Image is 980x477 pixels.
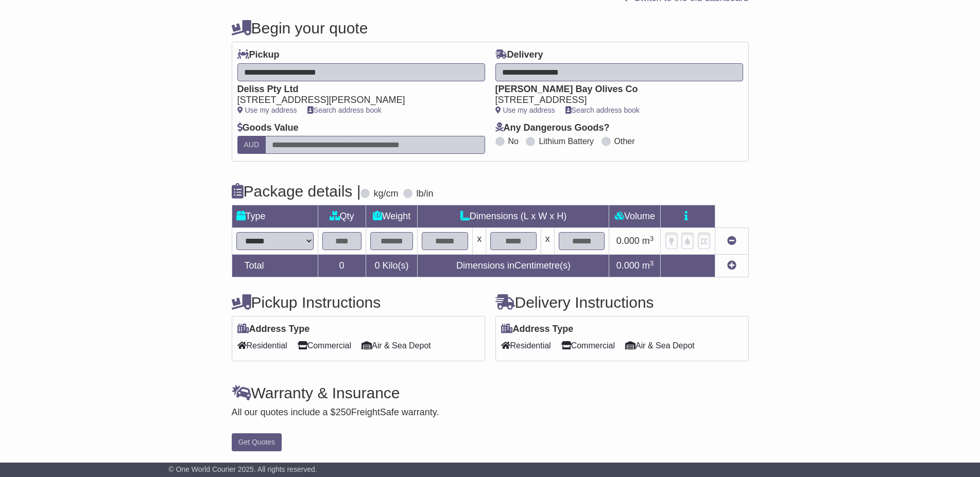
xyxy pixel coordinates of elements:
[237,324,310,335] label: Address Type
[501,324,574,335] label: Address Type
[616,236,640,246] span: 0.000
[418,255,609,277] td: Dimensions in Centimetre(s)
[366,255,418,277] td: Kilo(s)
[727,236,736,246] a: Remove this item
[495,294,749,311] h4: Delivery Instructions
[642,236,654,246] span: m
[237,95,475,106] div: [STREET_ADDRESS][PERSON_NAME]
[495,95,733,106] div: [STREET_ADDRESS]
[232,384,749,401] h4: Warranty & Insurance
[561,338,615,354] span: Commercial
[508,136,519,146] label: No
[232,205,318,228] td: Type
[318,255,366,277] td: 0
[232,20,749,37] h4: Begin your quote
[473,228,486,255] td: x
[495,84,733,95] div: [PERSON_NAME] Bay Olives Co
[495,49,543,61] label: Delivery
[565,106,640,114] a: Search address book
[727,260,736,271] a: Add new item
[232,433,282,451] button: Get Quotes
[650,235,654,242] sup: 3
[373,188,398,200] label: kg/cm
[298,338,351,354] span: Commercial
[237,122,299,134] label: Goods Value
[237,84,475,95] div: Deliss Pty Ltd
[650,259,654,267] sup: 3
[336,407,351,417] span: 250
[307,106,382,114] a: Search address book
[541,228,554,255] td: x
[237,136,266,154] label: AUD
[495,106,555,114] a: Use my address
[539,136,594,146] label: Lithium Battery
[609,205,661,228] td: Volume
[232,407,749,418] div: All our quotes include a $ FreightSafe warranty.
[237,49,280,61] label: Pickup
[616,260,640,271] span: 0.000
[495,122,610,134] label: Any Dangerous Goods?
[501,338,551,354] span: Residential
[418,205,609,228] td: Dimensions (L x W x H)
[232,294,485,311] h4: Pickup Instructions
[232,255,318,277] td: Total
[237,106,297,114] a: Use my address
[625,338,695,354] span: Air & Sea Depot
[168,465,317,473] span: © One World Courier 2025. All rights reserved.
[416,188,433,200] label: lb/in
[614,136,635,146] label: Other
[374,260,380,271] span: 0
[232,183,361,200] h4: Package details |
[237,338,287,354] span: Residential
[642,260,654,271] span: m
[318,205,366,228] td: Qty
[362,338,431,354] span: Air & Sea Depot
[366,205,418,228] td: Weight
